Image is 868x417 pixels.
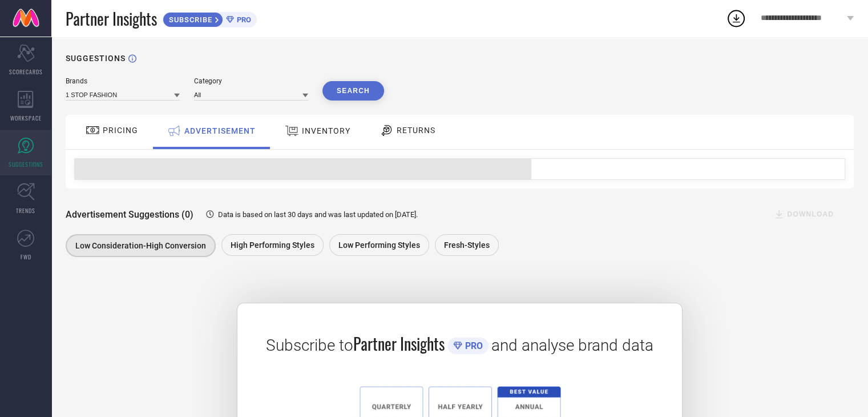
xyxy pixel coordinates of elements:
[66,77,180,85] div: Brands
[66,209,193,220] span: Advertisement Suggestions (0)
[9,67,43,76] span: SCORECARDS
[16,206,35,215] span: TRENDS
[302,126,350,135] span: INVENTORY
[444,240,490,250] span: Fresh-Styles
[491,336,653,355] span: and analyse brand data
[353,332,445,355] span: Partner Insights
[66,54,126,63] h1: SUGGESTIONS
[194,77,308,85] div: Category
[103,126,138,135] span: PRICING
[9,160,43,169] span: SUGGESTIONS
[10,114,42,122] span: WORKSPACE
[397,126,435,135] span: RETURNS
[726,8,746,29] div: Open download list
[266,336,353,355] span: Subscribe to
[163,9,257,27] a: SUBSCRIBEPRO
[231,240,314,250] span: High Performing Styles
[338,240,420,250] span: Low Performing Styles
[21,252,31,261] span: FWD
[75,241,206,250] span: Low Consideration-High Conversion
[163,15,215,24] span: SUBSCRIBE
[218,210,418,219] span: Data is based on last 30 days and was last updated on [DATE] .
[234,15,251,24] span: PRO
[184,126,256,135] span: ADVERTISEMENT
[66,7,157,30] span: Partner Insights
[462,340,483,351] span: PRO
[322,81,384,101] button: Search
